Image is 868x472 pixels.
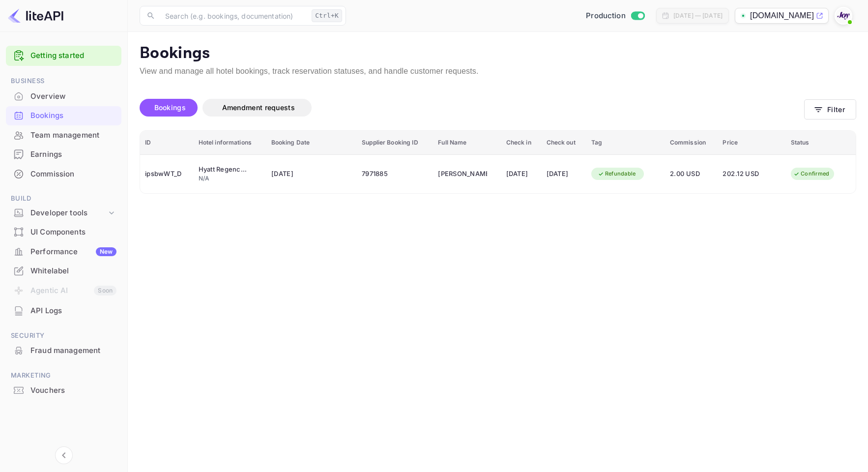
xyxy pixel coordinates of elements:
[670,169,713,179] span: 2.00 USD
[55,446,73,464] button: Collapse navigation
[30,149,116,160] div: Earnings
[30,91,116,102] div: Overview
[506,166,537,182] div: [DATE]
[199,174,261,183] div: N/A
[6,205,121,222] div: Developer tools
[30,207,107,219] div: Developer tools
[6,145,121,163] a: Earnings
[6,126,121,145] div: Team management
[6,370,121,381] span: Marketing
[718,131,785,155] th: Price
[140,131,194,155] th: ID
[787,168,836,180] div: Confirmed
[362,166,428,182] div: 7971885
[582,10,648,22] div: Switch to Sandbox mode
[547,166,581,182] div: [DATE]
[438,166,487,182] div: Kamarra Boyd
[6,165,121,183] a: Commission
[30,385,116,396] div: Vouchers
[6,341,121,359] a: Fraud management
[96,247,116,256] div: New
[30,50,116,61] a: Getting started
[6,381,121,400] div: Vouchers
[6,242,121,262] div: PerformanceNew
[8,8,63,24] img: LiteAPI logo
[6,341,121,360] div: Fraud management
[673,11,723,20] div: [DATE] — [DATE]
[6,242,121,261] a: PerformanceNew
[750,10,814,22] p: [DOMAIN_NAME]
[140,44,856,63] p: Bookings
[665,131,718,155] th: Commission
[6,165,121,184] div: Commission
[140,99,804,117] div: account-settings tabs
[357,131,433,155] th: Supplier Booking ID
[30,305,116,317] div: API Logs
[6,262,121,280] a: Whitelabel
[804,99,856,119] button: Filter
[501,131,542,155] th: Check in
[30,246,116,258] div: Performance
[6,87,121,105] a: Overview
[6,126,121,144] a: Team management
[836,8,851,24] img: With Joy
[6,262,121,281] div: Whitelabel
[222,103,295,112] span: Amendment requests
[159,6,308,26] input: Search (e.g. bookings, documentation)
[542,131,586,155] th: Check out
[6,301,121,321] div: API Logs
[30,227,116,238] div: UI Components
[6,381,121,399] a: Vouchers
[6,223,121,241] a: UI Components
[6,193,121,204] span: Build
[6,106,121,125] div: Bookings
[30,110,116,121] div: Bookings
[6,76,121,87] span: Business
[140,131,856,193] table: booking table
[586,10,626,22] span: Production
[312,9,342,22] div: Ctrl+K
[30,130,116,141] div: Team management
[6,223,121,242] div: UI Components
[6,145,121,164] div: Earnings
[591,168,642,180] div: Refundable
[140,65,856,77] p: View and manage all hotel bookings, track reservation statuses, and handle customer requests.
[6,87,121,106] div: Overview
[30,265,116,277] div: Whitelabel
[145,166,189,182] div: ipsbwWT_D
[433,131,501,155] th: Full Name
[786,131,856,155] th: Status
[199,165,248,175] div: Hyatt Regency Bethesda
[194,131,266,155] th: Hotel informations
[266,131,357,155] th: Booking Date
[30,169,116,180] div: Commission
[6,46,121,66] div: Getting started
[723,169,772,179] span: 202.12 USD
[30,345,116,356] div: Fraud management
[6,301,121,320] a: API Logs
[6,330,121,341] span: Security
[586,131,665,155] th: Tag
[6,106,121,124] a: Bookings
[271,169,340,179] span: [DATE]
[154,103,186,112] span: Bookings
